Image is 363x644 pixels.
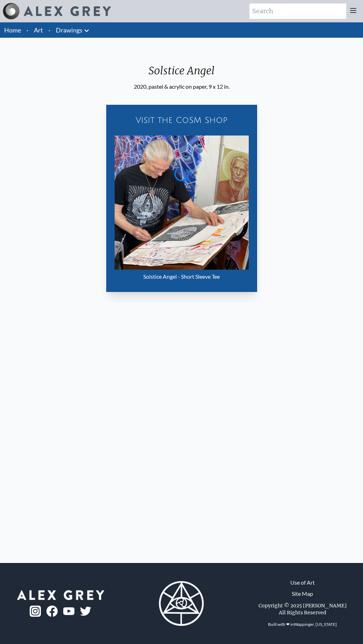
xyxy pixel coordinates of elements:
[4,26,21,34] a: Home
[259,602,347,609] div: Copyright © 2025 [PERSON_NAME]
[292,590,313,598] a: Site Map
[134,82,230,91] div: 2020, pastel & acrylic on paper, 9 x 12 in.
[46,22,53,38] li: ·
[56,25,82,35] a: Drawings
[80,607,91,616] img: twitter-logo.png
[290,578,315,587] a: Use of Art
[115,136,249,284] a: Solstice Angel - Short Sleeve Tee
[46,606,58,617] img: fb-logo.png
[115,270,249,284] div: Solstice Angel - Short Sleeve Tee
[63,607,74,615] img: youtube-logo.png
[265,619,340,630] div: Built with ❤ in
[34,25,43,35] a: Art
[30,606,41,617] img: ig-logo.png
[294,622,337,627] a: Wappinger, [US_STATE]
[279,609,326,616] div: All Rights Reserved
[115,136,249,270] img: Solstice Angel - Short Sleeve Tee
[249,3,346,19] input: Search
[110,109,253,131] a: Visit the CoSM Shop
[134,64,230,82] div: Solstice Angel
[24,22,31,38] li: ·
